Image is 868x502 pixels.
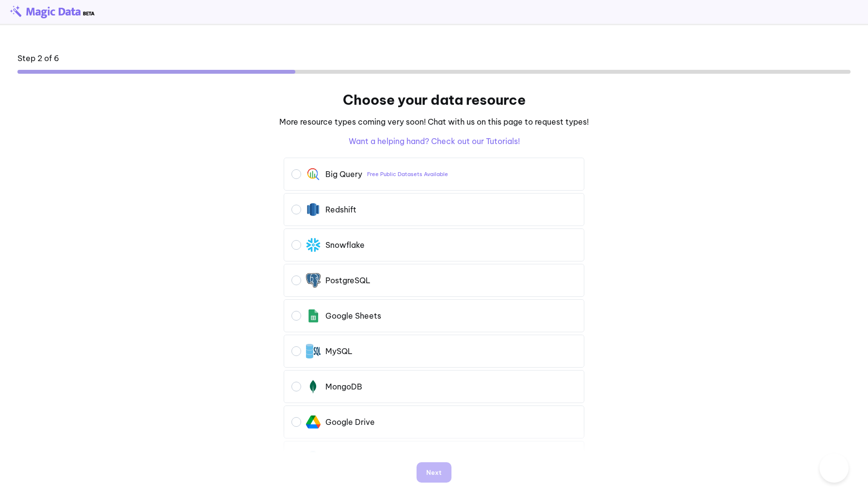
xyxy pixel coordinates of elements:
[10,5,95,18] img: beta-logo.png
[325,311,381,321] div: Google Sheets
[367,171,448,178] a: Free Public Datasets Available
[325,169,362,179] div: Big Query
[17,52,59,64] div: Step 2 of 6
[426,470,442,475] div: Next
[325,240,365,250] div: Snowflake
[820,453,849,483] iframe: Toggle Customer Support
[349,136,520,146] a: Want a helping hand? Check out our Tutorials!
[417,462,451,483] button: Next
[17,91,851,108] h1: Choose your data resource
[325,382,362,391] div: MongoDB
[17,116,851,128] p: More resource types coming very soon! Chat with us on this page to request types!
[325,205,356,214] div: Redshift
[325,346,353,356] div: MySQL
[325,275,370,285] div: PostgreSQL
[325,417,375,427] div: Google Drive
